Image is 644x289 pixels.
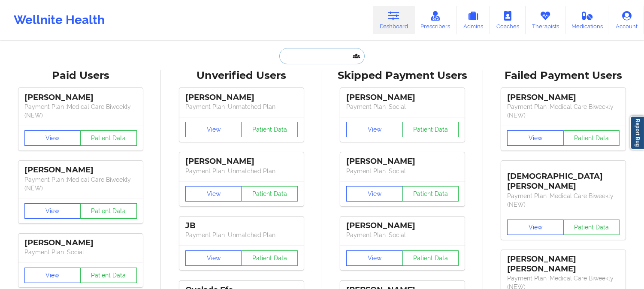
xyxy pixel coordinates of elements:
button: View [24,130,81,146]
button: Patient Data [80,130,137,146]
a: Account [609,6,644,34]
button: View [24,268,81,283]
p: Payment Plan : Medical Care Biweekly (NEW) [24,102,137,120]
p: Payment Plan : Medical Care Biweekly (NEW) [507,102,620,120]
a: Coaches [490,6,526,34]
a: Therapists [526,6,565,34]
button: View [346,122,403,137]
p: Payment Plan : Social [346,102,459,111]
button: View [185,250,242,266]
button: Patient Data [402,186,459,202]
button: View [185,122,242,137]
a: Dashboard [373,6,414,34]
div: [PERSON_NAME] [185,93,298,102]
button: Patient Data [80,203,137,219]
div: Unverified Users [167,69,316,82]
p: Payment Plan : Unmatched Plan [185,102,298,111]
p: Payment Plan : Social [346,167,459,175]
div: [PERSON_NAME] [24,165,137,175]
button: View [185,186,242,202]
div: [PERSON_NAME] [185,157,298,166]
button: View [346,250,403,266]
button: View [507,220,564,235]
a: Prescribers [414,6,457,34]
button: Patient Data [241,122,298,137]
div: [PERSON_NAME] [PERSON_NAME] [507,254,620,274]
button: Patient Data [402,250,459,266]
p: Payment Plan : Social [24,248,137,256]
p: Payment Plan : Unmatched Plan [185,231,298,239]
a: Admins [457,6,490,34]
div: [PERSON_NAME] [507,93,620,102]
div: [PERSON_NAME] [24,238,137,248]
button: Patient Data [80,268,137,283]
p: Payment Plan : Medical Care Biweekly (NEW) [24,175,137,193]
button: View [24,203,81,219]
a: Report Bug [630,116,644,150]
p: Payment Plan : Social [346,231,459,239]
a: Medications [565,6,610,34]
div: JB [185,221,298,231]
button: Patient Data [563,130,620,146]
div: [PERSON_NAME] [346,93,459,102]
div: Failed Payment Users [489,69,638,82]
button: Patient Data [241,250,298,266]
div: Skipped Payment Users [328,69,477,82]
button: View [507,130,564,146]
div: [PERSON_NAME] [24,93,137,102]
p: Payment Plan : Medical Care Biweekly (NEW) [507,192,620,209]
div: Paid Users [6,69,155,82]
button: Patient Data [241,186,298,202]
button: View [346,186,403,202]
button: Patient Data [402,122,459,137]
div: [PERSON_NAME] [346,157,459,166]
div: [PERSON_NAME] [346,221,459,231]
button: Patient Data [563,220,620,235]
div: [DEMOGRAPHIC_DATA][PERSON_NAME] [507,165,620,191]
p: Payment Plan : Unmatched Plan [185,167,298,175]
